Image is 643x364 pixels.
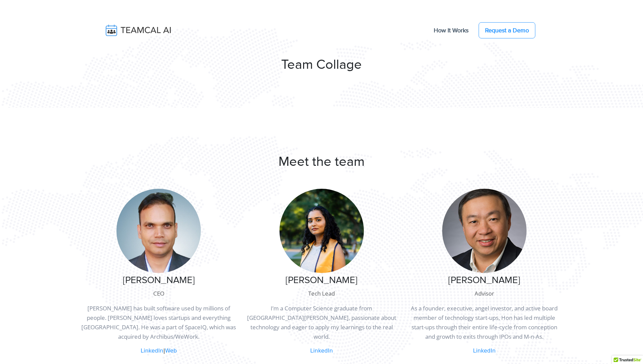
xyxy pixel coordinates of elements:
p: Tech Lead [244,289,399,298]
div: | [77,189,240,355]
img: Bhavi Patel [279,189,364,273]
a: LinkedIn [310,347,333,354]
a: Web [165,347,177,354]
img: Hon Wong [442,189,527,273]
h1: Meet the team [100,154,543,170]
p: As a founder, executive, angel investor, and active board member of technology start-ups, Hon has... [407,304,562,341]
h1: Team Collage [16,57,627,73]
h3: [PERSON_NAME] [81,275,236,286]
a: Request a Demo [479,22,535,38]
p: I’m a Computer Science graduate from [GEOGRAPHIC_DATA][PERSON_NAME], passionate about technology ... [244,304,399,341]
a: How It Works [427,23,475,37]
h3: [PERSON_NAME] [407,275,562,286]
p: CEO [81,289,236,298]
a: LinkedIn [141,347,163,354]
h3: [PERSON_NAME] [244,275,399,286]
a: LinkedIn [473,347,495,354]
p: [PERSON_NAME] has built software used by millions of people. [PERSON_NAME] loves startups and eve... [81,304,236,341]
img: Raj [116,189,201,273]
p: Advisor [407,289,562,298]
